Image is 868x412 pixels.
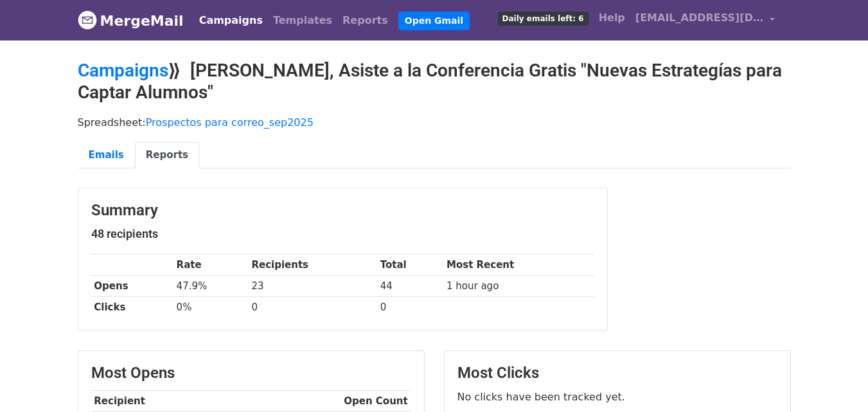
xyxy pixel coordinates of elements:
[377,297,443,318] td: 0
[173,255,249,276] th: Rate
[78,7,184,34] a: MergeMail
[337,8,393,33] a: Reports
[635,10,764,26] span: [EMAIL_ADDRESS][DOMAIN_NAME]
[398,12,470,30] a: Open Gmail
[457,390,777,404] p: No clicks have been tracked yet.
[443,276,594,297] td: 1 hour ago
[91,297,173,318] th: Clicks
[78,60,168,81] a: Campaigns
[249,255,377,276] th: Recipients
[630,5,781,35] a: [EMAIL_ADDRESS][DOMAIN_NAME]
[443,255,594,276] th: Most Recent
[173,276,249,297] td: 47.9%
[78,142,135,168] a: Emails
[341,391,411,412] th: Open Count
[457,364,777,382] h3: Most Clicks
[498,12,589,26] span: Daily emails left: 6
[78,60,791,103] h2: ⟫ [PERSON_NAME], Asiste a la Conferencia Gratis "Nuevas Estrategías para Captar Alumnos"
[78,10,97,30] img: MergeMail logo
[377,276,443,297] td: 44
[194,8,268,33] a: Campaigns
[249,297,377,318] td: 0
[594,5,630,31] a: Help
[249,276,377,297] td: 23
[135,142,199,168] a: Reports
[91,391,341,412] th: Recipient
[493,5,594,31] a: Daily emails left: 6
[377,255,443,276] th: Total
[146,116,314,129] a: Prospectos para correo_sep2025
[91,276,173,297] th: Opens
[91,201,594,220] h3: Summary
[173,297,249,318] td: 0%
[78,116,791,129] p: Spreadsheet:
[91,364,411,382] h3: Most Opens
[268,8,337,33] a: Templates
[91,227,594,241] h5: 48 recipients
